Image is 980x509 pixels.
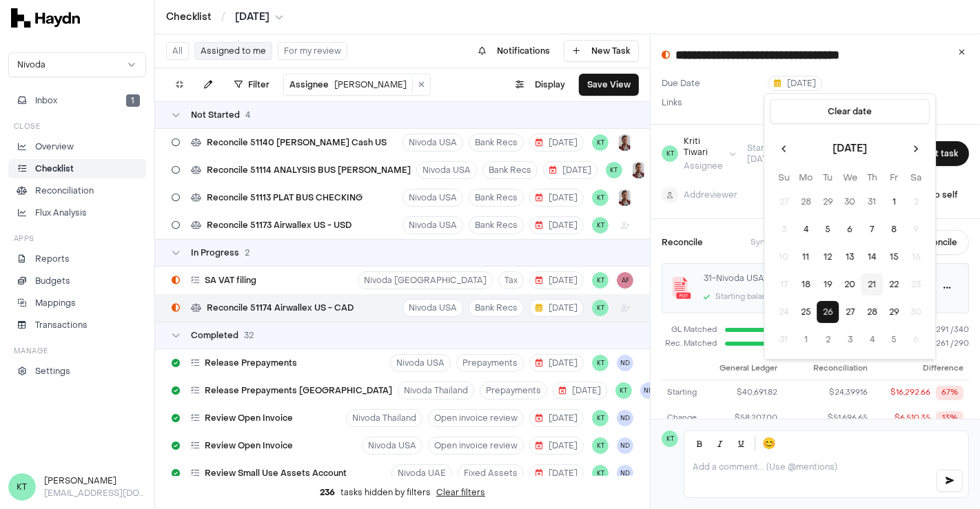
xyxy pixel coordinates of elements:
span: [DATE] [535,192,578,203]
button: Nivoda USA [390,354,451,372]
button: Tuesday, August 5th, 2025 [817,218,839,240]
label: Due Date [662,78,762,89]
span: [DATE] [535,275,578,286]
span: Not Started [191,110,240,121]
span: [DATE] [535,220,578,231]
button: Friday, September 5th, 2025 [883,329,905,351]
button: Prepayments [456,354,524,372]
button: Nivoda USA [416,161,477,179]
span: KT [8,473,36,501]
span: Completed [191,330,238,341]
button: Open invoice review [428,437,524,455]
button: [DATE] [235,10,283,24]
button: Nivoda USA [402,134,463,152]
button: Bank Recs [469,216,524,234]
img: JP Smit [617,189,633,206]
span: KT [592,410,609,426]
button: Monday, August 25th, 2025 [795,301,817,323]
button: Wednesday, August 6th, 2025 [839,218,861,240]
nav: breadcrumb [166,10,283,24]
p: Reconciliation [35,185,94,197]
span: KT [592,300,609,316]
span: Review Open Invoice [205,440,293,451]
button: Tuesday, September 2nd, 2025 [817,329,839,351]
button: Friday, August 15th, 2025 [883,246,905,268]
span: KT [606,162,622,178]
button: KT [592,355,609,371]
a: Reconciliation [8,181,146,200]
button: Italic (Ctrl+I) [711,434,730,453]
button: KT [592,437,609,454]
button: [DATE] [529,271,584,289]
span: GL Matched [662,324,717,336]
p: Mappings [35,297,76,309]
button: KTKriti TiwariAssignee [662,136,736,172]
span: [DATE] [235,10,269,24]
div: Starting balance [715,291,777,303]
button: AF [617,272,633,289]
button: Wednesday, August 27th, 2025 [839,301,861,323]
span: 1 [126,94,140,107]
span: $24,399.16 [829,387,868,399]
button: ND [617,410,633,426]
a: Checklist [8,159,146,178]
button: Thursday, September 4th, 2025 [861,329,883,351]
img: application/pdf [671,277,693,299]
button: [DATE] [529,189,584,207]
button: KT [592,217,609,233]
button: $24,399.16 [788,387,868,399]
button: Nivoda Thailand [346,409,422,427]
th: Tuesday [817,171,839,185]
h3: Reconcile [662,236,703,249]
button: Tuesday, August 19th, 2025 [817,273,839,295]
div: Kriti Tiwari [684,136,724,158]
th: Thursday [861,171,883,185]
h3: Close [14,121,41,132]
span: KT [592,189,609,206]
img: JP Smit [617,134,633,151]
button: Nivoda USA [402,189,463,207]
button: KT [592,465,609,481]
div: 67% [936,386,963,400]
button: Wednesday, July 30th, 2025 [839,191,861,213]
button: ND [640,382,657,399]
button: Assignee[PERSON_NAME] [284,76,413,93]
button: Assigned to me [194,42,272,60]
button: Inbox1 [8,91,146,110]
button: Monday, September 1st, 2025 [795,329,817,351]
button: [DATE] [529,409,584,427]
button: Tuesday, August 26th, 2025, selected [817,301,839,323]
span: [DATE] [535,468,578,479]
button: Addreviewer [662,187,737,203]
button: Bank Recs [482,161,538,179]
button: Wednesday, September 3rd, 2025 [839,329,861,351]
button: Friday, August 1st, 2025 [883,191,905,213]
button: Bold (Ctrl+B) [690,434,709,453]
button: ND [617,355,633,371]
span: / [218,10,228,23]
span: 4 [245,110,250,121]
button: Bank Recs [469,299,524,317]
span: ND [617,437,633,454]
a: Overview [8,137,146,156]
span: KT [662,430,678,447]
button: Go to the Next Month [905,138,927,160]
button: [DATE] [553,382,607,399]
button: Clear filters [436,487,485,498]
button: KT [592,134,609,151]
button: Monday, August 11th, 2025 [795,246,817,268]
span: [DATE] [535,440,578,451]
button: KT [615,382,632,399]
div: 31-Nivoda USA LLC-ASR_CAD_2025-07-01_2025-07-31.pdf [704,272,924,284]
button: Bank Recs [469,134,524,152]
button: Bank Recs [469,189,524,207]
span: [DATE] [535,357,578,368]
h3: Apps [14,233,34,244]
